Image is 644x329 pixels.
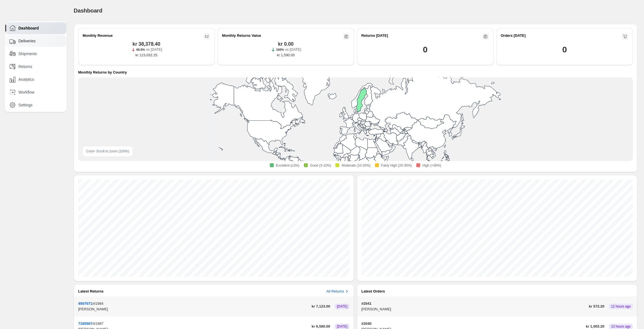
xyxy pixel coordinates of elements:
[361,321,583,326] p: #2040
[361,301,587,306] p: #2041
[337,304,347,309] span: [DATE]
[18,51,37,57] span: Shipments
[312,304,330,309] span: kr 7,123.00
[381,163,412,168] span: Fairly High (20-30%)
[78,306,309,312] p: [PERSON_NAME]
[18,89,34,95] span: Workflow
[285,47,301,52] p: vs [DATE]
[18,25,39,31] span: Dashboard
[361,306,587,312] p: [PERSON_NAME]
[342,163,370,168] span: Moderate (10-20%)
[276,163,299,168] span: Excellent (≤3%)
[133,41,160,47] span: kr 38,378.40
[361,289,385,294] h3: Latest Orders
[18,102,33,108] span: Settings
[78,301,92,306] button: 4507071
[146,47,162,52] p: vs [DATE]
[78,70,127,75] h4: Monthly Returns by Country
[501,33,526,38] h2: Orders [DATE]
[326,289,344,294] h3: All Returns
[18,38,35,44] span: Deliveries
[74,8,102,14] span: Dashboard
[93,321,103,326] span: #1987
[78,289,104,294] h3: Latest Returns
[83,33,113,38] h2: Monthly Revenue
[423,44,427,55] h1: 0
[310,163,331,168] span: Good (3-10%)
[562,44,567,55] h1: 0
[18,77,34,82] span: Analytics
[222,33,261,38] h2: Monthly Returns Value
[276,48,284,51] span: 100%
[278,41,294,47] span: kr 0.00
[611,324,631,329] span: 13 hours ago
[337,324,347,329] span: [DATE]
[611,304,631,309] span: 12 hours ago
[78,301,309,312] div: /
[136,52,157,58] span: kr 123,032.25
[277,52,295,58] span: kr 1,590.00
[589,304,604,309] span: kr 572.20
[326,289,350,294] button: All Returns
[136,48,145,51] span: 68.8%
[93,301,103,306] span: #1984
[18,64,32,69] span: Returns
[361,33,388,38] h2: Returns [DATE]
[83,146,133,157] div: Cmd + Scroll to zoom ( 100 %)
[422,163,441,168] span: High (>30%)
[78,321,92,326] button: 7105507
